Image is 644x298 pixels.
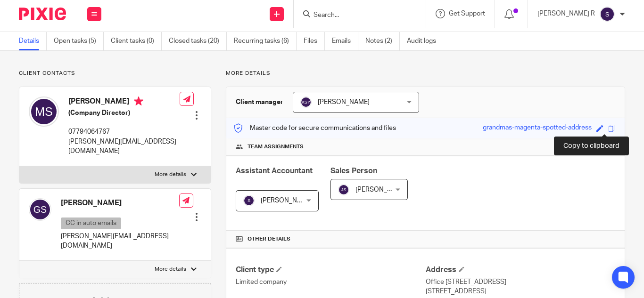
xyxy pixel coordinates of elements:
p: Limited company [236,277,425,287]
i: Primary [134,97,143,106]
a: Client tasks (0) [111,32,162,50]
h3: Client manager [236,97,283,107]
img: svg%3E [29,97,59,127]
a: Audit logs [407,32,443,50]
img: svg%3E [243,195,255,206]
img: Pixie [19,8,66,20]
p: [STREET_ADDRESS] [426,287,615,296]
p: Office [STREET_ADDRESS] [426,277,615,287]
span: Sales Person [330,167,377,175]
h5: (Company Director) [68,108,180,118]
p: [PERSON_NAME][EMAIL_ADDRESS][DOMAIN_NAME] [61,232,179,251]
h4: Address [426,265,615,275]
p: More details [155,266,186,273]
span: Get Support [449,10,485,17]
img: svg%3E [600,7,615,22]
span: Other details [248,235,290,243]
a: Emails [332,32,358,50]
h4: Client type [236,265,425,275]
p: [PERSON_NAME][EMAIL_ADDRESS][DOMAIN_NAME] [68,137,180,156]
span: [PERSON_NAME] R [261,197,318,204]
img: svg%3E [300,97,312,108]
a: Notes (2) [365,32,400,50]
a: Open tasks (5) [54,32,104,50]
span: [PERSON_NAME] [355,186,407,193]
p: [PERSON_NAME] R [537,9,595,18]
p: More details [155,171,186,178]
img: svg%3E [29,198,51,221]
p: 07794064767 [68,127,180,137]
input: Search [313,11,397,20]
p: More details [226,70,625,77]
div: grandmas-magenta-spotted-address [483,123,592,134]
span: Assistant Accountant [236,167,313,175]
span: Team assignments [248,143,304,151]
a: Closed tasks (20) [169,32,227,50]
p: CC in auto emails [61,217,121,229]
h4: [PERSON_NAME] [68,97,180,108]
p: Master code for secure communications and files [233,123,396,133]
a: Files [304,32,325,50]
h4: [PERSON_NAME] [61,198,179,208]
img: svg%3E [338,184,349,195]
a: Details [19,32,47,50]
a: Recurring tasks (6) [234,32,297,50]
p: Client contacts [19,70,211,77]
span: [PERSON_NAME] [318,99,370,105]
